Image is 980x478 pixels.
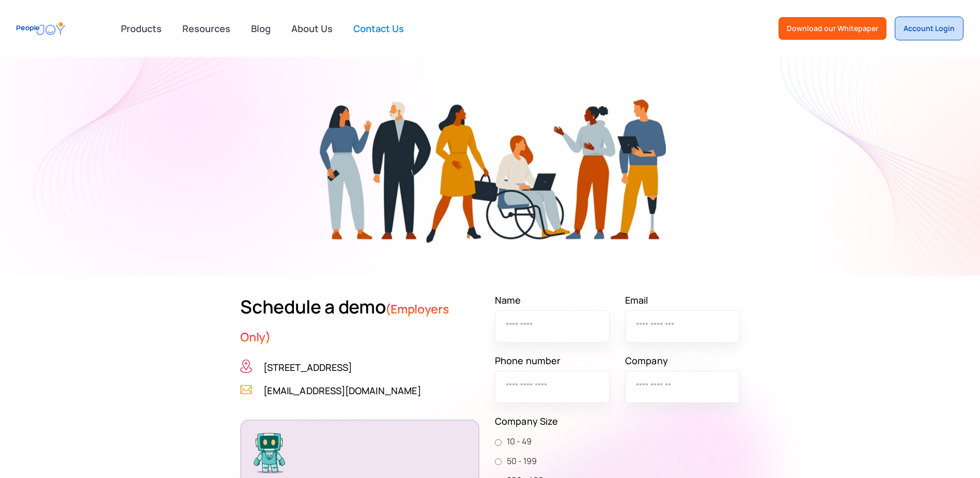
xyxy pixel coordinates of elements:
[502,435,532,449] span: 10 - 49
[240,294,385,319] span: Schedule a demo
[904,23,955,34] div: Account Login
[17,17,65,40] a: home
[263,360,352,375] p: [STREET_ADDRESS]
[495,353,610,368] label: Phone number
[495,439,502,446] input: 10 - 49
[240,383,252,396] img: Icon
[787,23,878,34] div: Download our Whitepaper
[285,17,339,40] a: About Us
[347,17,410,40] a: Contact Us
[625,353,740,368] label: Company
[495,458,502,465] input: 50 - 199
[625,292,740,308] label: Email
[495,292,610,308] label: Name
[779,17,886,40] a: Download our Whitepaper
[502,455,537,468] span: 50 - 199
[495,413,740,429] label: Company Size
[263,383,421,398] a: [EMAIL_ADDRESS][DOMAIN_NAME]
[176,17,237,40] a: Resources
[115,18,168,39] div: Products
[245,17,277,40] a: Blog
[240,360,252,373] img: Icon
[895,17,963,40] a: Account Login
